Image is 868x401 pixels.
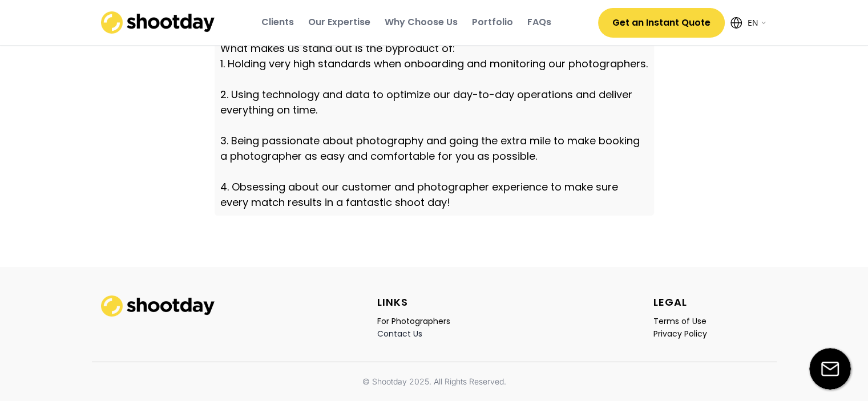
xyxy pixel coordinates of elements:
[377,316,450,326] div: For Photographers
[308,16,370,29] div: Our Expertise
[653,295,687,309] div: LEGAL
[472,16,513,29] div: Portfolio
[809,348,851,390] img: email-icon%20%281%29.svg
[527,16,551,29] div: FAQs
[598,8,725,38] button: Get an Instant Quote
[385,16,458,29] div: Why Choose Us
[730,17,742,29] img: Icon%20feather-globe%20%281%29.svg
[261,16,294,29] div: Clients
[653,316,706,326] div: Terms of Use
[101,11,215,34] img: shootday_logo.png
[220,40,648,210] div: What makes us stand out is the byproduct of: 1. Holding very high standards when onboarding and m...
[377,295,408,309] div: LINKS
[101,295,215,317] img: shootday_logo.png
[362,376,506,387] div: © Shootday 2025. All Rights Reserved.
[653,329,707,339] div: Privacy Policy
[377,329,422,339] div: Contact Us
